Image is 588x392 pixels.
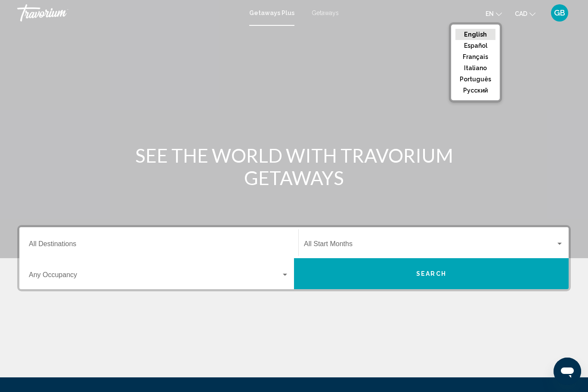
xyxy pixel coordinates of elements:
button: Español [455,40,495,51]
a: Travorium [17,4,241,22]
span: CAD [515,10,527,17]
span: GB [554,9,565,17]
button: Français [455,51,495,62]
a: Getaways [312,9,339,16]
button: Change currency [515,7,535,20]
iframe: Bouton de lancement de la fenêtre de messagerie [554,358,581,385]
div: Search widget [19,227,569,289]
button: Search [294,258,569,289]
button: English [455,29,495,40]
a: Getaways Plus [249,9,294,16]
button: Português [455,74,495,85]
h1: SEE THE WORLD WITH TRAVORIUM GETAWAYS [133,144,455,189]
button: Italiano [455,62,495,74]
button: русский [455,85,495,96]
span: en [486,10,494,17]
span: Search [416,271,446,278]
button: Change language [486,7,502,20]
button: User Menu [548,4,571,22]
